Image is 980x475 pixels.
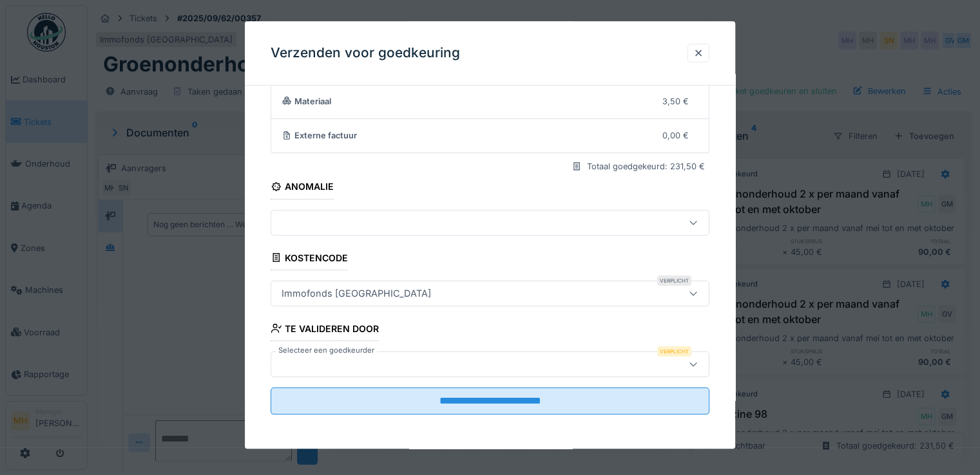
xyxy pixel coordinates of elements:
[271,45,460,61] h3: Verzenden voor goedkeuring
[271,319,379,341] div: Te valideren door
[282,95,653,107] div: Materiaal
[276,345,377,356] label: Selecteer een goedkeurder
[657,275,691,286] div: Verplicht
[662,95,689,107] div: 3,50 €
[271,178,334,200] div: Anomalie
[276,124,704,148] summary: Externe factuur0,00 €
[276,89,704,113] summary: Materiaal3,50 €
[587,161,705,173] div: Totaal goedgekeurd: 231,50 €
[276,286,436,301] div: Immofonds [GEOGRAPHIC_DATA]
[657,346,691,357] div: Verplicht
[662,130,689,142] div: 0,00 €
[282,130,653,142] div: Externe factuur
[271,248,348,270] div: Kostencode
